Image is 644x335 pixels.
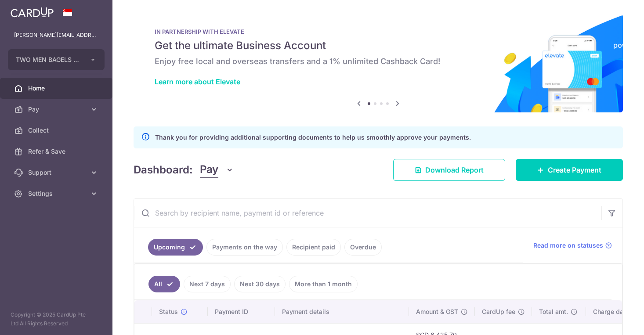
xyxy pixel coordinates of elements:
a: Recipient paid [286,239,341,256]
a: Upcoming [148,239,203,256]
span: Pay [200,162,218,178]
span: Collect [28,126,86,135]
input: Search by recipient name, payment id or reference [134,199,601,227]
a: Overdue [344,239,382,256]
span: TWO MEN BAGELS (NOVENA) PTE. LTD. [16,55,81,64]
th: Payment details [275,300,409,323]
a: Download Report [393,159,505,181]
span: CardUp fee [482,307,515,316]
span: Amount & GST [416,307,458,316]
span: Create Payment [548,165,601,175]
button: Pay [200,162,234,178]
span: Status [159,307,178,316]
button: TWO MEN BAGELS (NOVENA) PTE. LTD. [8,49,105,70]
a: More than 1 month [289,276,358,292]
a: Next 30 days [234,276,286,292]
a: Read more on statuses [533,241,612,250]
span: Support [28,168,86,177]
p: Thank you for providing additional supporting documents to help us smoothly approve your payments. [155,132,471,143]
span: Read more on statuses [533,241,603,250]
th: Payment ID [208,300,275,323]
a: Payments on the way [206,239,283,256]
a: Create Payment [516,159,623,181]
a: Learn more about Elevate [155,77,240,86]
a: Next 7 days [184,276,231,292]
h5: Get the ultimate Business Account [155,39,602,53]
img: CardUp [11,7,54,18]
p: IN PARTNERSHIP WITH ELEVATE [155,28,602,35]
a: All [148,276,180,292]
span: Download Report [425,165,484,175]
span: Pay [28,105,86,114]
img: Renovation banner [134,14,623,112]
span: Settings [28,189,86,198]
h6: Enjoy free local and overseas transfers and a 1% unlimited Cashback Card! [155,56,602,67]
span: Charge date [593,307,629,316]
span: Refer & Save [28,147,86,156]
h4: Dashboard: [134,162,193,178]
span: Home [28,84,86,93]
span: Total amt. [539,307,568,316]
p: [PERSON_NAME][EMAIL_ADDRESS][DOMAIN_NAME] [14,31,98,40]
